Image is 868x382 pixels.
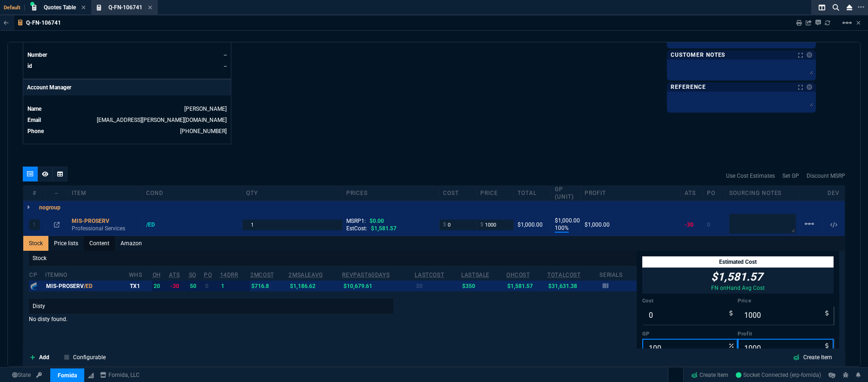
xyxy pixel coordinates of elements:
div: Profit [581,189,681,197]
a: 714-586-5495 [180,128,227,134]
th: ItemNo [45,268,128,281]
a: Content [84,236,115,251]
div: price [477,189,514,197]
p: Add [39,353,49,362]
nx-icon: Open New Tab [858,3,864,12]
div: /ED [146,221,164,228]
td: 50 [188,281,204,291]
label: Price [738,297,834,305]
abbr: Total Cost of Units on Hand [547,272,580,278]
div: Item [68,189,142,197]
span: 0 [707,221,710,228]
th: cp [29,268,45,281]
div: $1,000.00 [518,221,547,228]
a: Create Item [687,368,732,382]
a: Set GP [782,172,799,180]
tr: undefined [27,127,227,136]
th: Serials [599,268,636,281]
nx-icon: Back to Table [4,20,9,26]
tr: undefined [27,61,227,71]
div: Estimated Cost [642,256,834,268]
a: -- [224,52,227,58]
div: dev [822,189,845,197]
abbr: Total units on open Purchase Orders [204,272,212,278]
nx-icon: Open In Opposite Panel [54,221,60,228]
span: Quotes Table [44,4,76,11]
a: Create Item [786,351,840,363]
div: -- [46,189,68,197]
abbr: Total sales last 14 days [220,272,238,278]
p: Disty [29,299,393,314]
nx-icon: Close Tab [81,4,86,12]
span: $0.00 [370,218,384,224]
p: Account Manager [23,80,231,95]
abbr: Avg cost of all PO invoices for 2 months [250,272,274,278]
div: GP (unit) [551,186,581,201]
th: WHS [128,268,152,281]
a: API TOKEN [34,371,45,379]
span: Number [27,52,47,58]
a: Amazon [115,236,148,251]
span: Socket Connected (erp-fornida) [736,372,821,378]
td: 0 [203,281,219,291]
a: Global State [9,371,34,379]
a: -- [224,63,227,69]
abbr: Avg Sale from SO invoices for 2 months [289,272,323,278]
span: id [27,63,32,69]
p: FN onHand Avg Cost [711,284,765,292]
p: No disty found. [29,315,393,323]
td: TX1 [128,281,152,291]
a: Discount MSRP [807,172,845,180]
div: MSRP1: [346,217,435,225]
p: Q-FN-106741 [26,19,61,27]
abbr: Total units in inventory => minus on SO => plus on PO [169,272,180,278]
abbr: The last SO Inv price. No time limit. (ignore zeros) [461,272,490,278]
td: $31,631.38 [547,281,599,291]
td: $1,186.62 [288,281,342,291]
div: Total [514,189,551,197]
p: Stock [29,251,637,266]
p: nogroup [39,204,61,211]
a: [PERSON_NAME] [184,106,227,112]
div: Sourcing Notes [726,189,800,197]
abbr: Total revenue past 60 days [342,272,390,278]
div: prices [343,189,439,197]
td: $350 [461,281,506,291]
span: Email [27,117,41,123]
p: $1,000.00 [555,217,577,224]
p: 1 [33,221,36,228]
mat-icon: Example home icon [841,17,853,28]
span: Default [4,5,25,11]
p: $1,581.57 [711,269,763,284]
span: /ED [84,283,93,289]
abbr: Avg Cost of Inventory on-hand [506,272,530,278]
div: MIS-PROSERV [72,217,138,225]
mat-icon: Example home icon [804,218,815,229]
tr: undefined [27,115,227,125]
td: 1 [220,281,250,291]
tr: undefined [27,104,227,114]
abbr: Total units in inventory. [153,272,161,278]
label: Profit [738,330,834,338]
div: # [23,189,46,197]
span: Phone [27,128,44,134]
div: cost [439,189,477,197]
td: $716.8 [250,281,288,291]
abbr: Total units on open Sales Orders [189,272,196,278]
span: Q-FN-106741 [108,4,142,11]
abbr: The last purchase cost from PO Order [415,272,444,278]
a: Stock [23,236,48,251]
nx-icon: Split Panels [815,2,829,13]
div: cond [142,189,242,197]
a: TAlx5qjZOa75q84eAAB1 [736,371,821,379]
td: 20 [152,281,169,291]
div: qty [242,189,343,197]
label: Cost [642,297,738,305]
nx-icon: Close Tab [148,4,152,12]
a: Use Cost Estimates [726,172,775,180]
div: PO [703,189,726,197]
div: $1,000.00 [585,221,677,228]
nx-icon: Search [829,2,843,13]
td: $0 [414,281,461,291]
a: Hide Workbench [856,19,861,27]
